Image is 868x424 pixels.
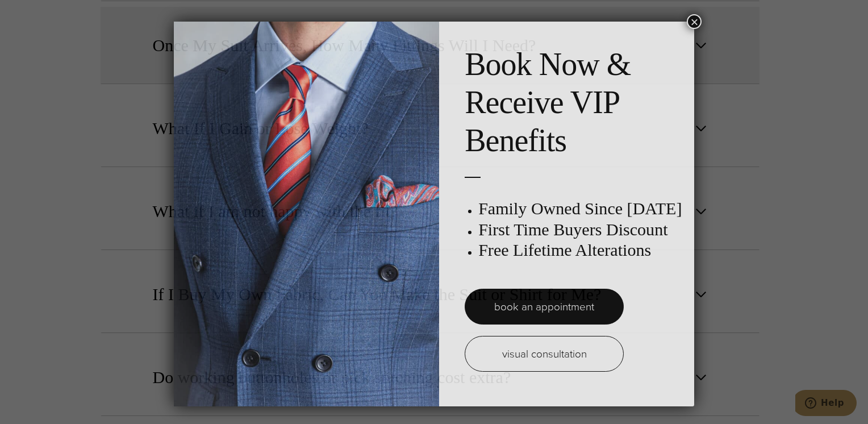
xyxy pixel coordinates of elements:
[465,289,624,325] a: book an appointment
[478,219,683,240] h3: First Time Buyers Discount
[465,45,683,160] h2: Book Now & Receive VIP Benefits
[465,336,624,372] a: visual consultation
[478,240,683,260] h3: Free Lifetime Alterations
[478,198,683,219] h3: Family Owned Since [DATE]
[687,14,702,29] button: Close
[26,8,49,18] span: Help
